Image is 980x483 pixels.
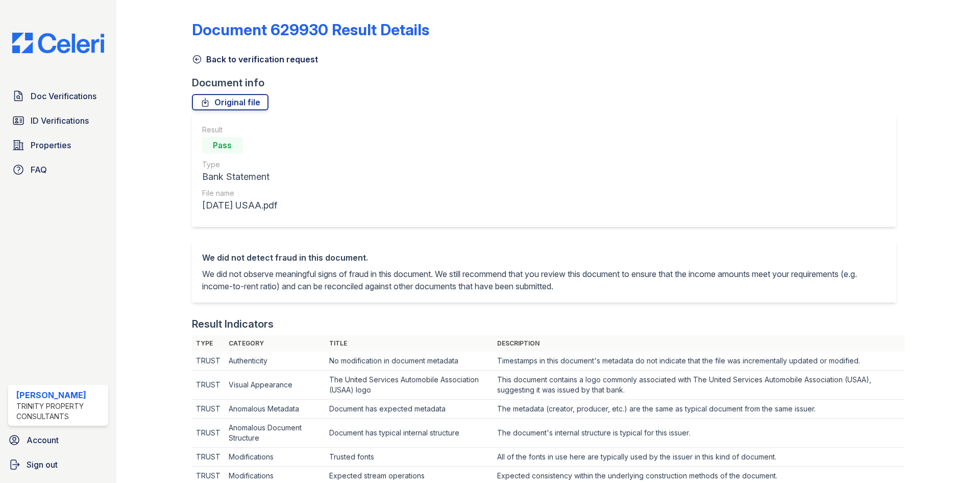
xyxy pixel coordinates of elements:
[192,335,225,352] th: Type
[8,86,108,106] a: Doc Verifications
[27,458,58,471] span: Sign out
[202,198,277,213] div: [DATE] USAA.pdf
[325,400,493,419] td: Document has expected metadata
[325,448,493,467] td: Trusted fonts
[225,448,325,467] td: Modifications
[325,335,493,352] th: Title
[192,400,225,419] td: TRUST
[493,419,904,448] td: The document's internal structure is typical for this issuer.
[325,419,493,448] td: Document has typical internal structure
[192,352,225,371] td: TRUST
[8,135,108,155] a: Properties
[192,317,274,331] div: Result Indicators
[31,164,47,176] span: FAQ
[192,76,904,90] div: Document info
[31,114,89,127] span: ID Verifications
[202,170,277,184] div: Bank Statement
[27,434,59,446] span: Account
[8,159,108,180] a: FAQ
[225,400,325,419] td: Anomalous Metadata
[202,188,277,198] div: File name
[202,159,277,170] div: Type
[192,448,225,467] td: TRUST
[192,20,429,39] a: Document 629930 Result Details
[325,352,493,371] td: No modification in document metadata
[8,110,108,131] a: ID Verifications
[493,352,904,371] td: Timestamps in this document's metadata do not indicate that the file was incrementally updated or...
[4,454,112,475] a: Sign out
[202,268,886,292] p: We did not observe meaningful signs of fraud in this document. We still recommend that you review...
[493,400,904,419] td: The metadata (creator, producer, etc.) are the same as typical document from the same issuer.
[202,251,886,264] div: We did not detect fraud in this document.
[225,371,325,400] td: Visual Appearance
[225,335,325,352] th: Category
[192,419,225,448] td: TRUST
[192,94,268,110] a: Original file
[202,137,243,153] div: Pass
[4,430,112,450] a: Account
[31,139,71,151] span: Properties
[493,448,904,467] td: All of the fonts in use here are typically used by the issuer in this kind of document.
[192,371,225,400] td: TRUST
[325,371,493,400] td: The United Services Automobile Association (USAA) logo
[16,401,104,422] div: Trinity Property Consultants
[493,335,904,352] th: Description
[192,53,318,65] a: Back to verification request
[31,90,96,102] span: Doc Verifications
[16,389,104,401] div: [PERSON_NAME]
[493,371,904,400] td: This document contains a logo commonly associated with The United Services Automobile Association...
[225,352,325,371] td: Authenticity
[4,33,112,53] img: CE_Logo_Blue-a8612792a0a2168367f1c8372b55b34899dd931a85d93a1a3d3e32e68fde9ad4.png
[202,125,277,135] div: Result
[225,419,325,448] td: Anomalous Document Structure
